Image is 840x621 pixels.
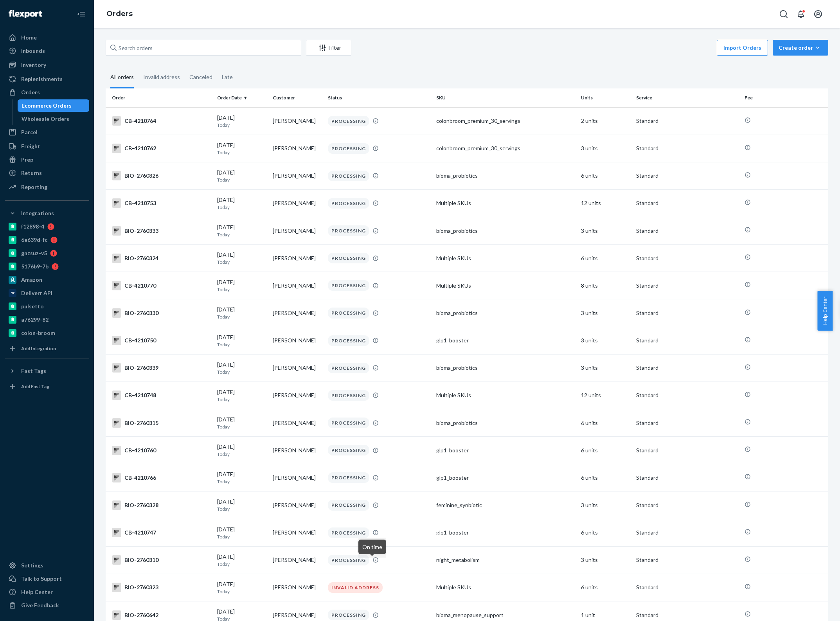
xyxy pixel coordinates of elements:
div: [DATE] [217,251,266,265]
td: Multiple SKUs [433,272,577,299]
div: colon-broom [21,329,55,337]
a: Replenishments [5,73,89,85]
p: On time [362,543,382,551]
p: Standard [636,227,738,235]
div: INVALID ADDRESS [328,582,383,593]
div: Canceled [189,67,212,87]
div: [DATE] [217,114,266,128]
div: Help Center [21,588,53,596]
div: BIO-2760323 [112,583,211,592]
div: 6e639d-fc [21,236,47,244]
div: a76299-82 [21,316,49,324]
div: CB-4210766 [112,473,211,482]
p: Standard [636,474,738,482]
div: bioma_probiotics [436,364,574,372]
div: [DATE] [217,141,266,156]
p: Today [217,478,266,485]
a: Returns [5,167,89,179]
div: [DATE] [217,388,266,403]
td: [PERSON_NAME] [270,135,325,162]
p: Standard [636,391,738,399]
a: 6e639d-fc [5,234,89,246]
a: gnzsuz-v5 [5,247,89,259]
p: Today [217,341,266,348]
div: Wholesale Orders [22,115,69,123]
td: 6 units [578,437,633,464]
a: Ecommerce Orders [18,99,90,112]
div: PROCESSING [328,610,369,620]
p: Today [217,286,266,293]
div: Returns [21,169,42,177]
p: Standard [636,254,738,262]
div: PROCESSING [328,418,369,428]
p: Standard [636,364,738,372]
td: Multiple SKUs [433,245,577,272]
td: 12 units [578,189,633,217]
div: Inventory [21,61,46,69]
div: PROCESSING [328,280,369,291]
a: Orders [106,9,133,18]
div: PROCESSING [328,445,369,455]
td: Multiple SKUs [433,382,577,409]
p: Standard [636,199,738,207]
div: [DATE] [217,416,266,430]
p: Today [217,122,266,128]
div: CB-4210762 [112,144,211,153]
a: Prep [5,153,89,166]
p: Today [217,451,266,457]
div: Deliverr API [21,289,52,297]
a: Inventory [5,59,89,71]
div: PROCESSING [328,171,369,181]
div: PROCESSING [328,527,369,538]
div: [DATE] [217,333,266,348]
td: 3 units [578,217,633,245]
div: BIO-2760330 [112,308,211,318]
div: Parcel [21,128,38,136]
div: bioma_probiotics [436,419,574,427]
div: Settings [21,562,43,569]
div: BIO-2760324 [112,254,211,263]
td: 3 units [578,299,633,327]
a: 5176b9-7b [5,260,89,273]
div: CB-4210748 [112,391,211,400]
div: PROCESSING [328,472,369,483]
p: Today [217,313,266,320]
div: CB-4210753 [112,198,211,208]
a: f12898-4 [5,220,89,233]
a: Wholesale Orders [18,113,90,125]
a: Help Center [5,586,89,598]
p: Standard [636,117,738,125]
td: [PERSON_NAME] [270,162,325,189]
div: Freight [21,142,40,150]
a: Deliverr API [5,287,89,299]
div: [DATE] [217,498,266,512]
td: [PERSON_NAME] [270,491,325,519]
p: Today [217,561,266,567]
p: Today [217,176,266,183]
div: Late [222,67,233,87]
div: [DATE] [217,223,266,238]
p: Today [217,396,266,403]
div: [DATE] [217,278,266,293]
div: PROCESSING [328,116,369,126]
p: Today [217,231,266,238]
button: Help Center [817,291,833,331]
div: gnzsuz-v5 [21,249,47,257]
td: 6 units [578,574,633,601]
div: Orders [21,88,40,96]
div: Inbounds [21,47,45,55]
div: Replenishments [21,75,63,83]
a: Parcel [5,126,89,139]
div: BIO-2760315 [112,418,211,428]
div: CB-4210750 [112,336,211,345]
input: Search orders [106,40,301,56]
div: CB-4210764 [112,116,211,126]
div: BIO-2760326 [112,171,211,180]
td: [PERSON_NAME] [270,546,325,574]
div: Filter [306,44,351,52]
button: Filter [306,40,351,56]
p: Standard [636,144,738,152]
p: Standard [636,309,738,317]
td: [PERSON_NAME] [270,382,325,409]
th: Units [578,88,633,107]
